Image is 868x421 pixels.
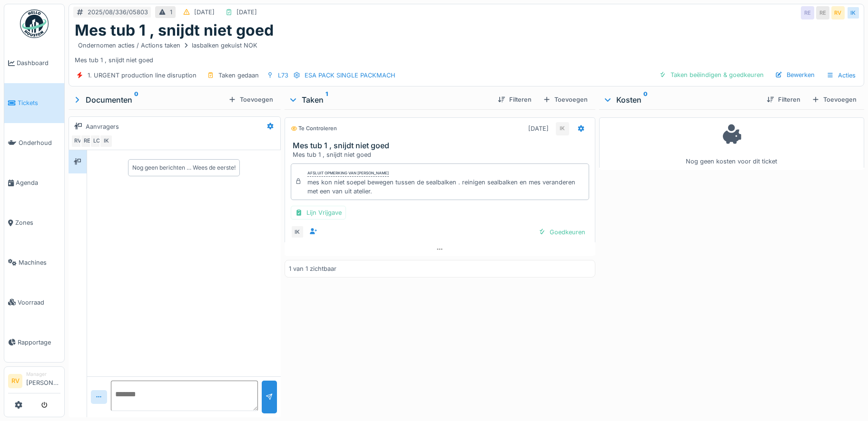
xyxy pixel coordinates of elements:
span: Tickets [18,98,60,107]
sup: 0 [643,94,648,105]
div: Mes tub 1 , snijdt niet goed [293,150,591,159]
div: Nog geen berichten … Wees de eerste! [132,163,236,172]
div: Manager [26,371,60,378]
h1: Mes tub 1 , snijdt niet goed [75,21,274,39]
div: mes kon niet soepel bewegen tussen de sealbalken . reinigen sealbalken en mes veranderen met een ... [307,178,585,196]
div: Toevoegen [808,93,860,106]
h3: Mes tub 1 , snijdt niet goed [293,141,591,150]
div: IK [99,134,113,148]
sup: 1 [325,94,328,105]
div: RE [816,6,829,19]
div: RV [71,134,84,148]
div: LC [90,134,103,148]
a: Zones [4,203,64,243]
div: Kosten [603,94,759,105]
div: RV [831,6,845,19]
div: Filteren [763,93,804,106]
div: Afsluit opmerking van [PERSON_NAME] [307,170,389,177]
span: Rapportage [18,338,60,347]
div: Lijn Vrijgave [291,206,346,220]
div: Acties [822,68,860,82]
div: Bewerken [771,68,819,81]
a: Rapportage [4,322,64,362]
div: ESA PACK SINGLE PACKMACH [305,71,395,80]
div: L73 [278,71,288,80]
span: Agenda [16,178,60,187]
div: [DATE] [237,8,257,17]
a: Tickets [4,83,64,123]
div: Nog geen kosten voor dit ticket [605,122,858,166]
div: Documenten [72,94,225,105]
div: Toevoegen [539,93,592,106]
a: RV Manager[PERSON_NAME] [8,371,60,393]
div: RE [80,134,94,148]
div: 1 [170,8,172,17]
span: Voorraad [18,298,60,307]
div: 2025/08/336/05803 [88,8,148,17]
div: IK [556,122,569,135]
div: IK [847,6,860,19]
div: Filteren [494,93,535,106]
div: Taken [288,94,490,105]
div: [DATE] [194,8,215,17]
a: Voorraad [4,282,64,322]
a: Dashboard [4,43,64,83]
div: Taken gedaan [218,71,259,80]
a: Agenda [4,163,64,203]
div: RE [801,6,814,19]
div: 1. URGENT production line disruption [88,71,197,80]
span: Zones [15,218,60,227]
span: Dashboard [17,58,60,67]
div: [DATE] [528,124,549,133]
span: Machines [19,258,60,267]
div: IK [291,225,304,239]
div: Mes tub 1 , snijdt niet goed [75,39,858,64]
a: Onderhoud [4,123,64,163]
sup: 0 [134,94,138,105]
div: Goedkeuren [534,226,589,239]
div: Taken beëindigen & goedkeuren [655,68,768,81]
li: [PERSON_NAME] [26,371,60,391]
div: 1 van 1 zichtbaar [289,264,336,273]
span: Onderhoud [19,138,60,147]
li: RV [8,374,22,388]
div: Aanvragers [86,122,119,131]
div: Ondernomen acties / Actions taken lasbalken gekuist NOK [78,41,257,50]
a: Machines [4,243,64,283]
div: Toevoegen [225,93,277,106]
img: Badge_color-CXgf-gQk.svg [20,10,49,38]
div: Te controleren [291,124,337,133]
